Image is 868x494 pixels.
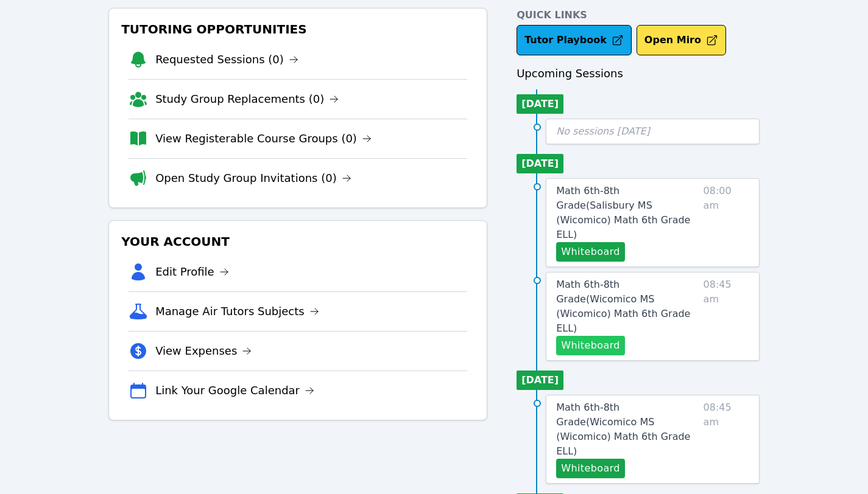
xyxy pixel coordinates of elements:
a: Manage Air Tutors Subjects [155,303,319,320]
span: No sessions [DATE] [556,125,650,137]
button: Whiteboard [556,336,625,355]
span: Math 6th-8th Grade ( Salisbury MS (Wicomico) Math 6th Grade ELL ) [556,185,690,240]
a: Study Group Replacements (0) [155,91,339,108]
a: Requested Sessions (0) [155,51,298,68]
li: [DATE] [517,94,563,114]
a: View Expenses [155,343,252,360]
span: Math 6th-8th Grade ( Wicomico MS (Wicomico) Math 6th Grade ELL ) [556,402,690,457]
span: Math 6th-8th Grade ( Wicomico MS (Wicomico) Math 6th Grade ELL ) [556,279,690,334]
li: [DATE] [517,370,563,390]
button: Whiteboard [556,242,625,262]
a: View Registerable Course Groups (0) [155,130,372,147]
h3: Your Account [119,231,477,252]
a: Link Your Google Calendar [155,382,314,399]
button: Whiteboard [556,459,625,478]
span: 08:00 am [704,184,749,262]
li: [DATE] [517,154,563,173]
h3: Upcoming Sessions [517,65,760,82]
a: Math 6th-8th Grade(Salisbury MS (Wicomico) Math 6th Grade ELL) [556,184,698,242]
a: Math 6th-8th Grade(Wicomico MS (Wicomico) Math 6th Grade ELL) [556,400,698,459]
a: Tutor Playbook [517,25,632,55]
span: 08:45 am [704,277,749,355]
a: Math 6th-8th Grade(Wicomico MS (Wicomico) Math 6th Grade ELL) [556,277,698,336]
span: 08:45 am [704,400,749,478]
a: Edit Profile [155,263,229,280]
a: Open Study Group Invitations (0) [155,170,351,187]
h3: Tutoring Opportunities [119,18,477,40]
button: Open Miro [637,25,726,55]
h4: Quick Links [517,8,760,23]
